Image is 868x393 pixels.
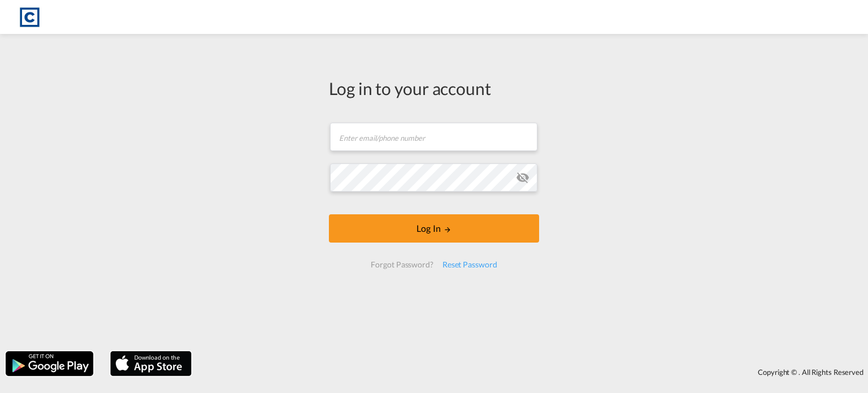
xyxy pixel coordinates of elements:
div: Copyright © . All Rights Reserved [197,362,868,382]
img: apple.png [109,350,193,377]
input: Enter email/phone number [330,123,537,151]
div: Reset Password [438,254,502,275]
div: Forgot Password? [366,254,437,275]
md-icon: icon-eye-off [516,171,530,184]
div: Log in to your account [329,76,539,100]
img: 1fdb9190129311efbfaf67cbb4249bed.jpeg [17,5,42,30]
img: google.png [5,350,94,377]
button: LOGIN [329,214,539,243]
